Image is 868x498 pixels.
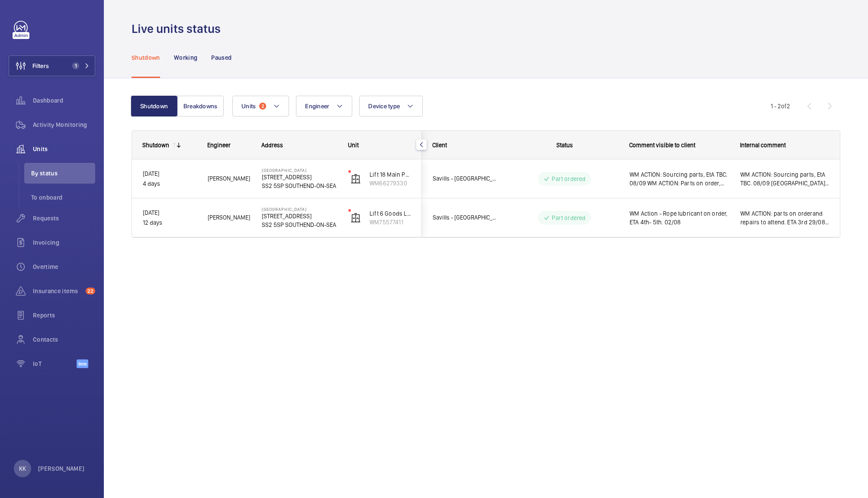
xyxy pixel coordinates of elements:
[552,213,585,222] p: Part ordered
[211,53,231,62] p: Paused
[33,335,95,344] span: Contacts
[370,179,411,188] p: WM66279330
[32,61,49,70] span: Filters
[556,142,573,149] span: Status
[33,262,95,271] span: Overtime
[262,181,337,190] p: SS2 5SP SOUTHEND-ON-SEA
[305,103,329,110] span: Engineer
[262,220,337,229] p: SS2 5SP SOUTHEND-ON-SEA
[261,142,283,149] span: Address
[33,120,95,129] span: Activity Monitoring
[781,103,787,110] span: of
[33,96,95,105] span: Dashboard
[740,209,829,226] span: WM ACTION: parts on orderand repairs to attend. ETA 3rd 29/08 [GEOGRAPHIC_DATA]
[33,145,95,153] span: Units
[232,96,289,116] button: Units2
[174,53,197,62] p: Working
[31,169,95,178] span: By status
[143,218,196,228] p: 12 days
[740,142,786,149] span: Internal comment
[262,173,337,181] p: [STREET_ADDRESS]
[259,103,266,110] span: 2
[629,142,695,149] span: Comment visible to client
[33,311,95,320] span: Reports
[422,198,840,237] div: Press SPACE to select this row.
[348,142,411,149] div: Unit
[296,96,352,116] button: Engineer
[350,174,361,184] img: elevator.svg
[77,359,88,368] span: Beta
[350,213,361,223] img: elevator.svg
[262,212,337,220] p: [STREET_ADDRESS]
[262,168,337,173] p: [GEOGRAPHIC_DATA]
[433,174,499,184] span: Savills - [GEOGRAPHIC_DATA]
[38,464,85,473] p: [PERSON_NAME]
[208,213,251,223] span: [PERSON_NAME]
[9,55,95,76] button: Filters1
[433,213,499,223] span: Savills - [GEOGRAPHIC_DATA]
[630,209,729,226] span: WM Action - Rope lubricant on order, ETA 4th- 5th. 02/08
[143,169,196,179] p: [DATE]
[86,288,95,294] span: 22
[142,142,169,149] div: Shutdown
[771,103,790,109] span: 1 - 2 2
[241,103,256,110] span: Units
[370,170,411,179] p: Lift 18 Main Passenger Lift
[359,96,423,116] button: Device type
[132,53,160,62] p: Shutdown
[208,174,251,184] span: [PERSON_NAME]
[370,209,411,218] p: Lift 6 Goods Lift
[740,170,829,188] span: WM ACTION: Sourcing parts, EtA TBC. 08/09 [GEOGRAPHIC_DATA] WM ACTION: Parts on order, ETA 11th. ...
[131,96,177,116] button: Shutdown
[262,207,337,212] p: [GEOGRAPHIC_DATA]
[207,142,231,149] span: Engineer
[33,214,95,223] span: Requests
[432,142,447,149] span: Client
[132,21,226,37] h1: Live units status
[368,103,400,110] span: Device type
[72,62,79,69] span: 1
[33,359,77,368] span: IoT
[630,170,729,188] span: WM ACTION: Sourcing parts, EtA TBC. 08/09 WM ACTION: Parts on order, ETA 11th. 09/08
[143,208,196,218] p: [DATE]
[132,198,422,237] div: Press SPACE to select this row.
[33,287,82,295] span: Insurance items
[19,464,26,473] p: KK
[552,175,585,183] p: Part ordered
[370,218,411,226] p: WM75577411
[31,193,95,202] span: To onboard
[177,96,224,116] button: Breakdowns
[33,238,95,247] span: Invoicing
[143,179,196,189] p: 4 days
